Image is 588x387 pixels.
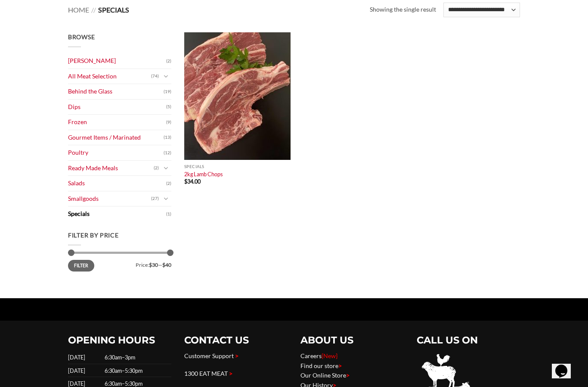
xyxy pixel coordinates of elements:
[184,178,187,185] span: $
[68,33,95,41] span: Browse
[149,262,158,268] span: $30
[443,3,520,17] select: Shop order
[102,364,171,377] td: 6:30am–5:30pm
[164,85,171,98] span: (19)
[166,55,171,68] span: (2)
[161,163,171,173] button: Toggle
[164,131,171,144] span: (13)
[151,70,159,83] span: (74)
[346,371,350,379] span: >
[68,260,171,268] div: Price: —
[102,351,171,364] td: 6:30am–3pm
[68,53,166,69] a: [PERSON_NAME]
[161,72,171,81] button: Toggle
[68,6,89,14] a: Home
[300,362,342,369] a: Find our store>
[98,6,129,14] span: Specials
[229,370,232,377] span: >
[154,162,159,175] span: (2)
[184,370,228,377] a: 1300 EAT MEAT
[166,177,171,190] span: (2)
[68,161,154,176] a: Ready Made Meals
[300,352,337,359] a: Careers{New}
[417,334,520,346] h2: CALL US ON
[68,145,164,160] a: Poultry
[162,262,171,268] span: $40
[300,371,350,379] a: Our Online Store>
[68,206,166,222] a: Specials
[184,164,291,169] p: Specials
[68,191,151,206] a: Smallgoods
[184,178,201,185] bdi: 34.00
[68,100,166,115] a: Dips
[68,364,102,377] td: [DATE]
[300,334,404,346] h2: ABOUT US
[370,5,436,15] p: Showing the single result
[166,100,171,113] span: (5)
[338,362,342,369] span: >
[552,353,579,378] iframe: chat widget
[235,352,238,359] span: >
[184,334,288,346] h2: CONTACT US
[166,116,171,129] span: (9)
[68,351,102,364] td: [DATE]
[91,6,96,14] span: //
[68,115,166,130] a: Frozen
[68,231,119,239] span: Filter by price
[184,171,223,178] a: 2kg Lamb Chops
[68,130,164,145] a: Gourmet Items / Marinated
[184,32,291,160] img: Lamb_forequarter_Chops (per 1Kg)
[166,208,171,221] span: (1)
[68,84,164,99] a: Behind the Glass
[322,352,337,359] span: {New}
[161,194,171,203] button: Toggle
[68,69,151,84] a: All Meat Selection
[151,192,159,205] span: (27)
[164,147,171,159] span: (12)
[68,260,94,272] button: Filter
[68,334,171,346] h2: OPENING HOURS
[68,176,166,191] a: Salads
[184,352,234,359] a: Customer Support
